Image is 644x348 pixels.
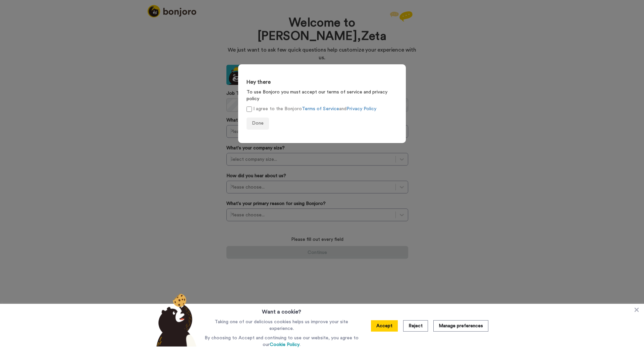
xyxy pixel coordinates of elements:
[247,79,397,85] h3: Hey there
[346,107,376,111] a: Privacy Policy
[247,106,376,113] label: I agree to the Bonjoro and
[302,107,339,111] a: Terms of Service
[247,89,397,102] p: To use Bonjoro you must accept our terms of service and privacy policy
[371,320,398,332] button: Accept
[433,320,488,332] button: Manage preferences
[252,121,264,126] span: Done
[403,320,428,332] button: Reject
[247,107,252,112] input: I agree to the BonjoroTerms of ServiceandPrivacy Policy
[247,118,269,130] button: Done
[262,304,301,316] h3: Want a cookie?
[203,319,360,332] p: Taking one of our delicious cookies helps us improve your site experience.
[203,335,360,348] p: By choosing to Accept and continuing to use our website, you agree to our .
[270,342,300,347] a: Cookie Policy
[150,293,200,347] img: bear-with-cookie.png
